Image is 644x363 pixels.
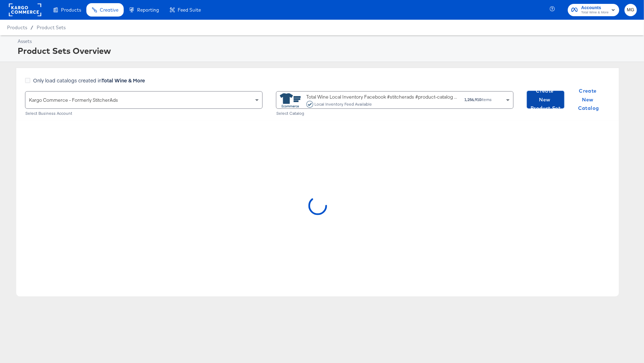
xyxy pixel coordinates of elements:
span: Products [61,7,81,13]
span: / [27,25,37,30]
button: AccountsTotal Wine & More [568,4,619,16]
strong: 1,256,910 [464,97,481,102]
span: Only load catalogs created in [33,77,145,84]
span: Create New Product Set [530,87,562,113]
span: Total Wine & More [581,10,609,15]
div: Select Business Account [25,111,263,116]
div: items [464,97,492,102]
span: Kargo Commerce - Formerly StitcherAds [29,97,118,103]
div: Select Catalog [276,111,514,116]
button: Create New Catalog [570,91,607,108]
button: MG [625,4,637,16]
span: MG [627,6,634,14]
button: Create New Product Set [527,91,564,108]
span: Accounts [581,4,609,12]
div: Local Inventory Feed Available [314,102,372,107]
div: Product Sets Overview [18,45,635,57]
strong: Total Wine & More [102,77,145,84]
a: Product Sets [37,25,66,30]
span: Creative [100,7,118,13]
span: Products [7,25,27,30]
span: Reporting [137,7,159,13]
span: Create New Catalog [573,87,605,113]
span: Feed Suite [178,7,201,13]
div: Assets [18,38,635,45]
div: Total Wine Local Inventory Facebook #stitcherads #product-catalog #keep [306,93,459,108]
